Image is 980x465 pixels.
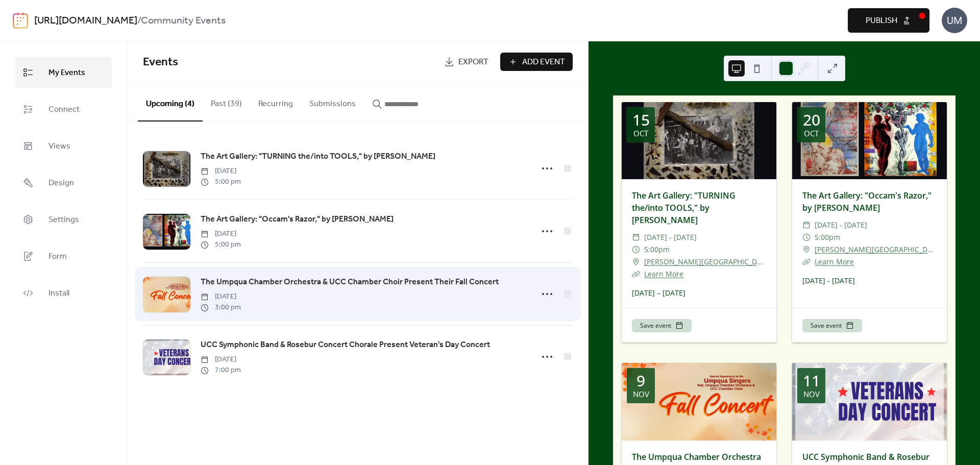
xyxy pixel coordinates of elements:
a: Learn More [815,257,854,266]
button: Submissions [301,83,364,120]
span: 5:00 pm [201,239,241,250]
span: Install [48,285,69,302]
a: [PERSON_NAME][GEOGRAPHIC_DATA] [644,256,766,268]
div: ​ [632,243,640,256]
span: 3:00 pm [201,302,241,313]
div: 11 [803,373,820,388]
div: 15 [632,112,650,128]
span: [DATE] - [DATE] [815,219,867,231]
b: / [137,11,141,31]
a: Learn More [644,269,683,279]
button: Save event [802,319,862,332]
div: [DATE] - [DATE] [792,275,947,286]
span: 5:00pm [815,231,840,243]
a: The Art Gallery: "TURNING the/into TOOLS," by [PERSON_NAME] [632,190,736,226]
a: Design [15,167,112,199]
span: UCC Symphonic Band & Rosebur Concert Chorale Present Veteran's Day Concert [201,339,490,351]
div: ​ [802,231,811,243]
button: Publish [848,8,929,33]
span: Add Event [522,56,565,68]
span: [DATE] - [DATE] [644,231,697,243]
img: logo [13,12,28,29]
div: ​ [802,219,811,231]
a: [URL][DOMAIN_NAME] [34,11,137,31]
div: Oct [804,130,819,137]
div: Nov [633,390,649,398]
span: 5:00pm [644,243,670,256]
div: ​ [632,256,640,268]
a: Connect [15,93,112,125]
span: The Art Gallery: "TURNING the/into TOOLS," by [PERSON_NAME] [201,151,435,163]
b: Community Events [141,11,226,31]
span: 7:00 pm [201,365,241,376]
div: ​ [802,243,811,256]
span: Settings [48,212,79,228]
span: [DATE] [201,291,241,302]
span: Views [48,138,70,155]
span: [DATE] [201,229,241,239]
span: Events [143,51,178,74]
span: 5:00 pm [201,177,241,187]
span: Design [48,175,74,191]
div: [DATE] – [DATE] [622,287,776,298]
a: The Art Gallery: "Occam's Razor," by [PERSON_NAME] [201,213,394,226]
button: Past (39) [203,83,250,120]
span: The Umpqua Chamber Orchestra & UCC Chamber Choir Present Their Fall Concert [201,276,499,288]
div: Nov [803,390,820,398]
button: Add Event [500,53,573,71]
span: The Art Gallery: "Occam's Razor," by [PERSON_NAME] [201,213,394,226]
a: The Umpqua Chamber Orchestra & UCC Chamber Choir Present Their Fall Concert [201,276,499,289]
a: Form [15,240,112,272]
a: The Art Gallery: "Occam's Razor," by [PERSON_NAME] [802,190,932,213]
a: The Art Gallery: "TURNING the/into TOOLS," by [PERSON_NAME] [201,150,435,163]
a: UCC Symphonic Band & Rosebur Concert Chorale Present Veteran's Day Concert [201,338,490,352]
span: My Events [48,65,85,81]
div: UM [942,8,967,33]
div: ​ [632,268,640,280]
div: ​ [802,256,811,268]
span: Connect [48,102,80,118]
span: [DATE] [201,354,241,365]
a: Settings [15,204,112,235]
span: Form [48,249,67,265]
div: 20 [803,112,820,128]
a: [PERSON_NAME][GEOGRAPHIC_DATA] [815,243,937,256]
button: Upcoming (4) [138,83,203,121]
a: My Events [15,57,112,88]
a: Install [15,277,112,309]
span: Export [458,56,488,68]
button: Recurring [250,83,301,120]
a: Export [436,53,496,71]
div: 9 [636,373,645,388]
div: Oct [633,130,648,137]
span: Publish [866,15,897,27]
div: ​ [632,231,640,243]
a: Views [15,130,112,162]
button: Save event [632,319,692,332]
span: [DATE] [201,166,241,177]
